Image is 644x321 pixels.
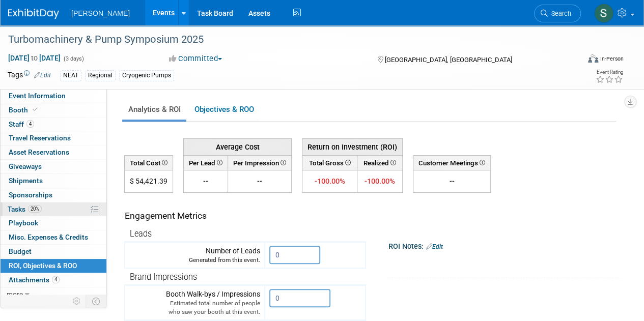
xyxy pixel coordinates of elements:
span: [GEOGRAPHIC_DATA], [GEOGRAPHIC_DATA] [384,56,512,64]
span: Attachments [9,276,60,284]
a: ROI, Objectives & ROO [1,259,106,273]
td: Toggle Event Tabs [86,295,107,308]
span: -100.00% [365,177,395,186]
span: -- [257,177,262,185]
span: 4 [26,120,34,128]
span: -- [203,177,208,185]
a: Search [534,5,581,22]
span: -100.00% [314,177,345,186]
a: Attachments4 [1,273,106,287]
span: Misc. Expenses & Credits [9,233,88,241]
a: Misc. Expenses & Credits [1,230,106,244]
div: NEAT [60,70,81,81]
div: Event Format [534,53,624,68]
a: Asset Reservations [1,145,106,159]
th: Per Lead [184,155,228,170]
a: Sponsorships [1,188,106,202]
span: 4 [52,276,60,283]
a: Event Information [1,89,106,103]
a: Staff4 [1,118,106,131]
img: Skye Tuinei [594,4,613,23]
th: Realized [357,155,402,170]
td: Personalize Event Tab Strip [68,295,86,308]
div: In-Person [600,55,624,63]
div: ROI Notes: [388,239,621,252]
span: Brand Impressions [130,272,197,282]
a: Giveaways [1,160,106,173]
span: Asset Reservations [9,148,69,156]
button: Committed [165,53,226,64]
div: Event Rating [596,70,623,75]
img: ExhibitDay [8,9,59,19]
span: Budget [9,247,32,255]
th: Customer Meetings [413,155,491,170]
div: Booth Walk-bys / Impressions [129,289,260,316]
span: (3 days) [63,55,84,62]
span: [DATE] [DATE] [8,53,61,63]
th: Total Gross [302,155,357,170]
a: Playbook [1,216,106,230]
span: Search [548,10,571,17]
a: Booth [1,103,106,117]
span: Leads [130,229,152,239]
a: Edit [34,72,51,79]
a: Shipments [1,174,106,188]
div: Turbomachinery & Pump Symposium 2025 [5,31,571,49]
a: Analytics & ROI [122,100,186,120]
div: Estimated total number of people who saw your booth at this event. [129,299,260,316]
th: Per Impression [228,155,292,170]
a: Objectives & ROO [188,100,260,120]
span: Event Information [9,92,66,100]
span: Playbook [9,219,38,227]
th: Total Cost [125,155,173,170]
span: 20% [28,205,42,213]
th: Average Cost [184,138,292,155]
a: Travel Reservations [1,131,106,145]
span: Staff [9,120,34,128]
span: ROI, Objectives & ROO [9,261,77,270]
div: Regional [85,70,116,81]
div: Cryogenic Pumps [119,70,174,81]
td: Tags [8,70,51,81]
span: to [30,54,39,62]
div: -- [417,176,486,186]
span: Tasks [8,205,42,213]
div: Generated from this event. [129,256,260,265]
a: Budget [1,245,106,258]
a: Tasks20% [1,202,106,216]
span: Booth [9,106,40,114]
span: [PERSON_NAME] [71,9,130,17]
span: Travel Reservations [9,134,71,142]
span: Giveaways [9,162,42,170]
td: $ 54,421.39 [125,170,173,193]
span: Sponsorships [9,191,52,199]
span: Shipments [9,177,43,185]
i: Booth reservation complete [33,107,38,112]
span: more [7,290,23,298]
div: Number of Leads [129,246,260,265]
div: Engagement Metrics [125,210,361,222]
a: Edit [426,243,443,250]
img: Format-Inperson.png [588,54,598,63]
a: more [1,287,106,301]
th: Return on Investment (ROI) [302,138,403,155]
